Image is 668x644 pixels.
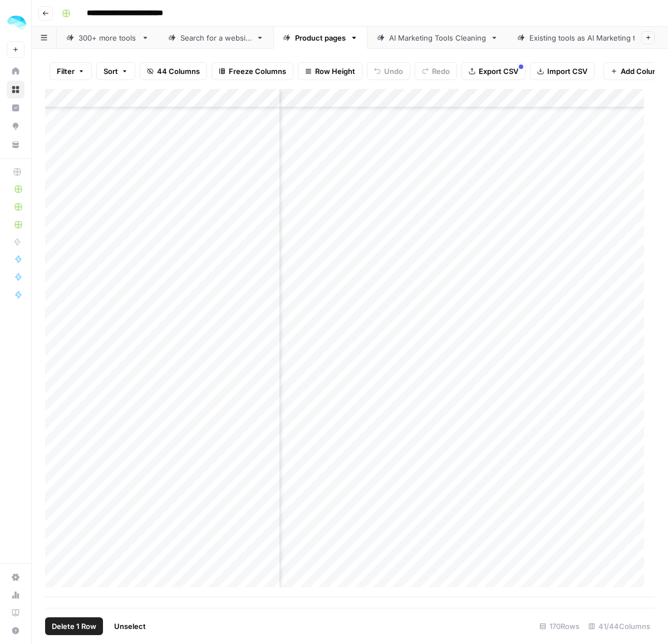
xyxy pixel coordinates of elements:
span: Undo [384,66,403,77]
img: ColdiQ Logo [7,13,27,33]
a: Learning Hub [7,604,24,622]
button: Export CSV [461,62,525,80]
button: Filter [50,62,92,80]
span: Unselect [114,621,146,632]
div: AI Marketing Tools Cleaning [389,32,486,43]
button: Freeze Columns [212,62,293,80]
a: AI Marketing Tools Cleaning [367,27,508,49]
a: Settings [7,568,24,586]
div: 41/44 Columns [584,617,655,635]
button: Delete 1 Row [45,617,103,635]
a: Insights [7,99,24,117]
div: Existing tools as AI Marketing tools [529,32,650,43]
span: Redo [432,66,450,77]
a: Your Data [7,136,24,153]
a: Search for a website [159,27,273,49]
div: Search for a website [180,32,252,43]
div: Product pages [295,32,346,43]
span: Sort [104,66,118,77]
span: Filter [57,66,75,77]
a: Product pages [273,27,367,49]
button: Undo [367,62,410,80]
span: Row Height [315,66,355,77]
span: Freeze Columns [229,66,286,77]
a: 300+ more tools [57,27,159,49]
div: 300+ more tools [78,32,137,43]
button: Redo [415,62,457,80]
button: Import CSV [530,62,595,80]
a: Home [7,62,24,80]
button: Row Height [298,62,362,80]
span: 44 Columns [157,66,200,77]
button: 44 Columns [140,62,207,80]
span: Export CSV [479,66,518,77]
button: Workspace: ColdiQ [7,9,24,37]
a: Opportunities [7,117,24,135]
span: Delete 1 Row [52,621,96,632]
div: 170 Rows [535,617,584,635]
span: Import CSV [547,66,587,77]
button: Sort [96,62,135,80]
a: Usage [7,586,24,604]
span: Add Column [621,66,664,77]
button: Unselect [107,617,153,635]
button: Help + Support [7,622,24,640]
a: Browse [7,81,24,98]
